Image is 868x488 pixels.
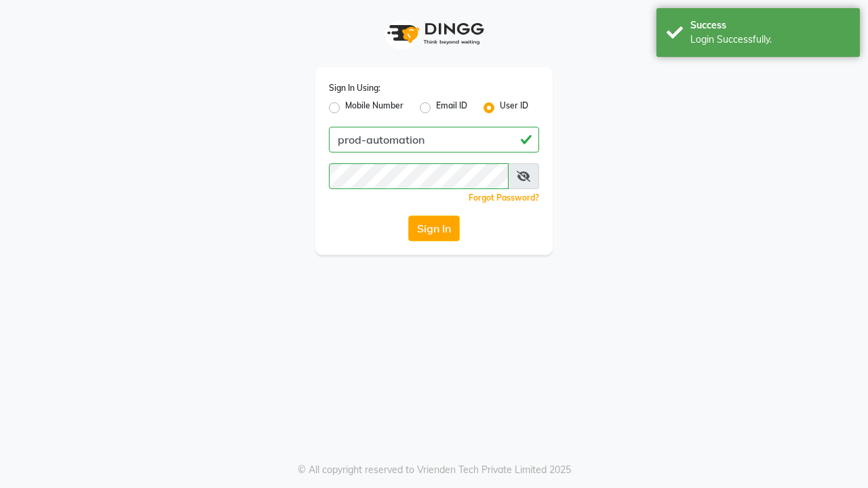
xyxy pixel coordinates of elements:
[408,216,460,241] button: Sign In
[345,100,403,116] label: Mobile Number
[329,163,509,189] input: Username
[436,100,467,116] label: Email ID
[469,192,539,203] a: Forgot Password?
[329,127,539,152] input: Username
[690,18,850,33] div: Success
[329,82,380,94] label: Sign In Using:
[500,100,528,116] label: User ID
[380,14,488,54] img: logo1.svg
[690,33,850,47] div: Login Successfully.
